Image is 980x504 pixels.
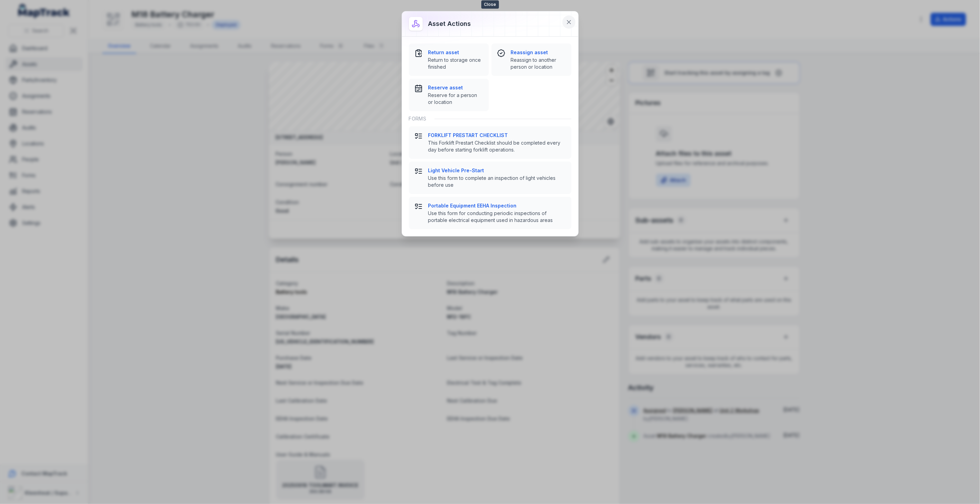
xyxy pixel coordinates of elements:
button: Reassign assetReassign to another person or location [492,43,571,76]
strong: Return asset [428,49,483,56]
div: Forms [409,111,571,126]
h3: Asset actions [428,19,471,29]
span: Reserve for a person or location [428,92,483,106]
button: FORKLIFT PRESTART CHECKLISTThis Forklift Prestart Checklist should be completed every day before ... [409,126,571,159]
button: Reserve assetReserve for a person or location [409,79,489,111]
button: Light Vehicle Pre-StartUse this form to complete an inspection of light vehicles before use [409,162,571,194]
strong: Reserve asset [428,84,483,91]
span: Reassign to another person or location [511,57,566,70]
span: Use this form to complete an inspection of light vehicles before use [428,175,566,188]
span: Use this form for conducting periodic inspections of portable electrical equipment used in hazard... [428,210,566,224]
button: Portable Equipment EEHA InspectionUse this form for conducting periodic inspections of portable e... [409,197,571,229]
strong: Light Vehicle Pre-Start [428,167,566,174]
strong: FORKLIFT PRESTART CHECKLIST [428,132,566,139]
span: This Forklift Prestart Checklist should be completed every day before starting forklift operations. [428,139,566,153]
span: Return to storage once finished [428,57,483,70]
strong: Portable Equipment EEHA Inspection [428,202,566,209]
button: Return assetReturn to storage once finished [409,43,489,76]
strong: Reassign asset [511,49,566,56]
span: Close [481,0,499,9]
